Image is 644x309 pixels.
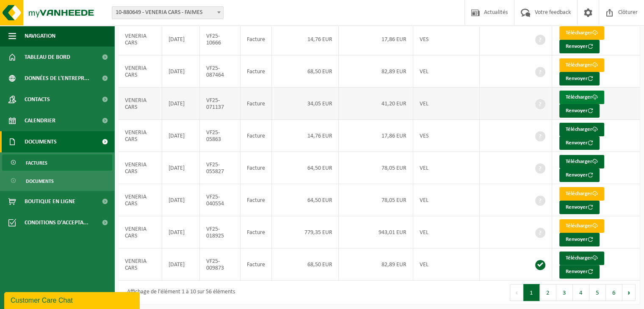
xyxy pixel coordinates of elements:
td: VF25-055827 [200,152,240,184]
a: Télécharger [559,26,604,40]
td: 82,89 EUR [339,55,413,88]
td: 68,50 EUR [272,55,339,88]
span: 10-880649 - VENERIA CARS - FAIMES [112,6,224,19]
div: Affichage de l'élément 1 à 10 sur 56 éléments [123,285,235,300]
button: Renvoyer [559,233,600,246]
td: VF25-071137 [200,88,240,120]
a: Télécharger [559,219,604,233]
button: Renvoyer [559,72,600,86]
td: VEL [413,248,480,281]
button: Next [622,284,636,301]
td: [DATE] [162,23,199,55]
span: 10-880649 - VENERIA CARS - FAIMES [112,7,223,19]
td: VEL [413,184,480,216]
button: 1 [523,284,540,301]
td: 64,50 EUR [272,152,339,184]
td: [DATE] [162,216,199,248]
button: 4 [573,284,589,301]
button: Renvoyer [559,40,600,53]
span: Conditions d'accepta... [25,212,88,233]
td: Facture [240,55,272,88]
button: Renvoyer [559,201,600,214]
button: Renvoyer [559,168,600,182]
td: 14,76 EUR [272,23,339,55]
td: Facture [240,248,272,281]
span: Tableau de bord [25,47,70,68]
a: Télécharger [559,187,604,201]
td: VENERIA CARS [119,55,162,88]
span: Factures [26,155,47,171]
td: 82,89 EUR [339,248,413,281]
td: VF25-018925 [200,216,240,248]
td: 78,05 EUR [339,184,413,216]
td: VF25-040554 [200,184,240,216]
button: Previous [510,284,523,301]
span: Contacts [25,89,50,110]
td: VENERIA CARS [119,152,162,184]
td: [DATE] [162,152,199,184]
td: 68,50 EUR [272,248,339,281]
button: Renvoyer [559,104,600,118]
a: Factures [2,154,112,171]
td: VF25-087464 [200,55,240,88]
a: Télécharger [559,58,604,72]
td: VENERIA CARS [119,184,162,216]
span: Boutique en ligne [25,191,75,212]
a: Télécharger [559,155,604,168]
td: Facture [240,216,272,248]
td: VES [413,23,480,55]
td: [DATE] [162,184,199,216]
td: VENERIA CARS [119,248,162,281]
td: VENERIA CARS [119,120,162,152]
td: Facture [240,152,272,184]
td: VEL [413,88,480,120]
td: 779,35 EUR [272,216,339,248]
button: 5 [589,284,606,301]
td: 64,50 EUR [272,184,339,216]
td: 943,01 EUR [339,216,413,248]
button: 6 [606,284,622,301]
td: VENERIA CARS [119,216,162,248]
a: Télécharger [559,251,604,265]
td: Facture [240,184,272,216]
td: VEL [413,216,480,248]
span: Navigation [25,25,55,47]
td: [DATE] [162,248,199,281]
td: VENERIA CARS [119,23,162,55]
td: VES [413,120,480,152]
span: Calendrier [25,110,55,131]
td: VEL [413,152,480,184]
button: Renvoyer [559,136,600,150]
span: Documents [25,131,57,152]
td: 34,05 EUR [272,88,339,120]
a: Télécharger [559,123,604,136]
td: 17,86 EUR [339,23,413,55]
td: Facture [240,23,272,55]
td: [DATE] [162,120,199,152]
td: [DATE] [162,55,199,88]
button: Renvoyer [559,265,600,279]
a: Documents [2,173,112,189]
td: VENERIA CARS [119,88,162,120]
span: Documents [26,173,54,189]
td: Facture [240,88,272,120]
td: 78,05 EUR [339,152,413,184]
td: [DATE] [162,88,199,120]
td: 41,20 EUR [339,88,413,120]
td: VF25-10666 [200,23,240,55]
td: VF25-009873 [200,248,240,281]
button: 2 [540,284,556,301]
a: Télécharger [559,91,604,104]
button: 3 [556,284,573,301]
span: Données de l'entrepr... [25,68,89,89]
td: VEL [413,55,480,88]
td: Facture [240,120,272,152]
td: 17,86 EUR [339,120,413,152]
td: VF25-05863 [200,120,240,152]
iframe: chat widget [4,290,141,309]
td: 14,76 EUR [272,120,339,152]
